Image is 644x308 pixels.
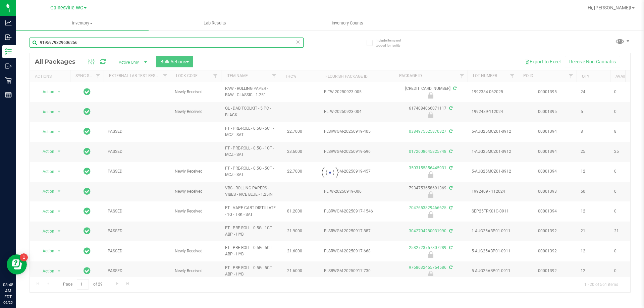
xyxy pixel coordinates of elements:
[3,300,13,305] p: 09/25
[149,16,281,30] a: Lab Results
[5,63,12,69] inline-svg: Outbound
[7,254,27,274] iframe: Resource center
[5,91,12,98] inline-svg: Reports
[5,34,12,41] inline-svg: Inbound
[5,19,12,26] inline-svg: Analytics
[5,77,12,84] inline-svg: Retail
[281,16,414,30] a: Inventory Counts
[3,282,13,300] p: 08:48 AM EDT
[5,48,12,55] inline-svg: Inventory
[30,38,304,48] input: Search Package ID, Item Name, SKU, Lot or Part Number...
[376,38,409,48] span: Include items not tagged for facility
[323,20,372,26] span: Inventory Counts
[50,5,83,11] span: Gainesville WC
[16,16,149,30] a: Inventory
[195,20,235,26] span: Lab Results
[296,38,300,46] span: Clear
[588,5,631,10] span: Hi, [PERSON_NAME]!
[20,253,28,261] iframe: Resource center unread badge
[16,20,149,26] span: Inventory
